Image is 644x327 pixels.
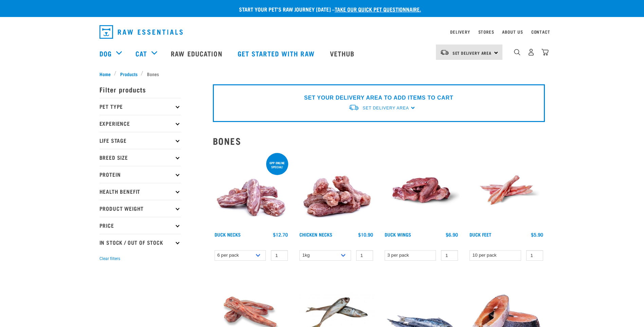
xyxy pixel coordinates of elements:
img: Raw Essentials Duck Wings Raw Meaty Bones For Pets [383,152,460,229]
p: Breed Size [99,149,181,166]
p: Protein [99,166,181,183]
input: 1 [271,250,288,261]
p: Product Weight [99,200,181,217]
nav: breadcrumbs [99,70,545,78]
span: Set Delivery Area [363,106,409,110]
div: $6.90 [446,232,458,237]
a: take our quick pet questionnaire. [335,7,421,11]
p: Price [99,217,181,234]
a: Duck Wings [385,233,411,236]
input: 1 [526,250,543,261]
img: Raw Essentials Duck Feet Raw Meaty Bones For Dogs [468,152,545,229]
a: Get started with Raw [231,40,323,67]
img: home-icon-1@2x.png [514,49,520,55]
span: Home [99,70,111,78]
img: Raw Essentials Logo [99,25,183,39]
div: $5.90 [531,232,543,237]
button: Clear filters [99,256,120,262]
p: Experience [99,115,181,132]
div: $12.70 [273,232,288,237]
img: Pile Of Duck Necks For Pets [213,152,290,229]
p: SET YOUR DELIVERY AREA TO ADD ITEMS TO CART [304,94,453,102]
span: Products [120,70,137,78]
input: 1 [356,250,373,261]
a: Home [99,70,114,78]
a: Products [116,70,141,78]
div: 6pp online special! [266,158,288,172]
p: In Stock / Out Of Stock [99,234,181,251]
a: About Us [502,31,523,33]
a: Contact [531,31,550,33]
a: Vethub [323,40,363,67]
nav: dropdown navigation [94,22,550,41]
img: van-moving.png [348,104,359,111]
h2: Bones [213,136,545,146]
img: Pile Of Chicken Necks For Pets [298,152,375,229]
p: Life Stage [99,132,181,149]
a: Chicken Necks [299,233,332,236]
p: Pet Type [99,98,181,115]
a: Dog [99,48,112,58]
img: home-icon@2x.png [541,49,549,56]
img: user.png [528,49,535,56]
input: 1 [441,250,458,261]
a: Raw Education [164,40,231,67]
a: Stores [478,31,494,33]
a: Cat [135,48,147,58]
a: Duck Feet [470,233,491,236]
img: van-moving.png [440,49,449,55]
span: Set Delivery Area [453,52,492,54]
a: Duck Necks [215,233,241,236]
p: Health Benefit [99,183,181,200]
a: Delivery [450,31,470,33]
p: Filter products [99,81,181,98]
div: $10.90 [358,232,373,237]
